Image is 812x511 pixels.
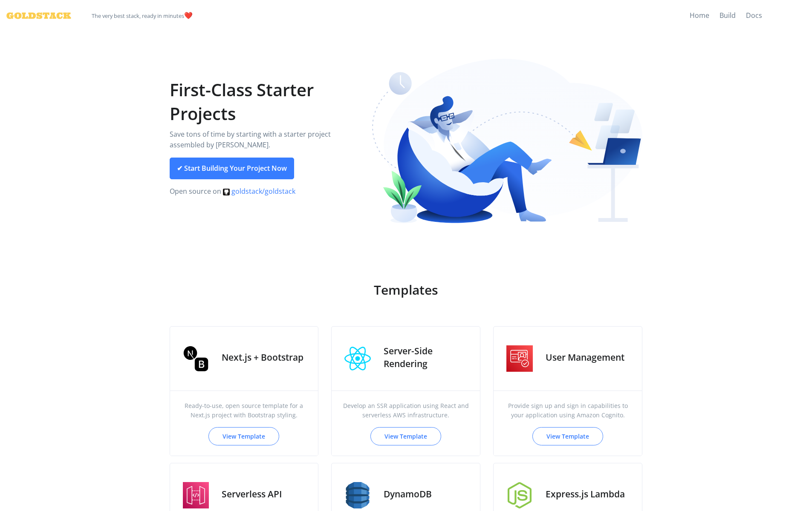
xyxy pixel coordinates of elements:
h3: Express.js Lambda [546,488,628,500]
span: Develop an SSR application using React and serverless AWS infrastructure. [342,401,470,420]
h3: User Management [546,351,628,364]
small: The very best stack, ready in minutes [92,12,184,20]
p: Save tons of time by starting with a starter project assembled by [PERSON_NAME]. [170,129,359,151]
a: ✔ Start Building Your Project Now [170,158,294,180]
span: Ready-to-use, open source template for a Next.js project with Bootstrap styling. [180,401,308,420]
iframe: GitHub Star Goldstack [767,11,806,19]
h3: Server-Side Rendering [384,345,466,370]
a: View Template [208,427,279,445]
a: goldstack/goldstack [223,187,295,196]
a: Goldstack Logo [6,7,64,25]
h3: Next.js + Bootstrap [222,351,304,364]
img: svg%3e [223,189,230,195]
h3: Serverless API [222,488,304,500]
img: Template Image 1 [170,327,222,390]
h2: Templates [312,281,501,299]
img: Relaxing coder [372,59,643,227]
span: ️❤️ [92,7,193,25]
h3: DynamoDB [384,488,466,500]
h1: First-Class Starter Projects [170,78,359,126]
img: Template Image 1 [332,327,384,390]
a: View Template [370,427,441,445]
img: Template Image 1 [494,327,546,390]
span: Provide sign up and sign in capabilities to your application using Amazon Cognito. [504,401,632,420]
p: Open source on [170,186,359,197]
a: View Template [532,427,603,445]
